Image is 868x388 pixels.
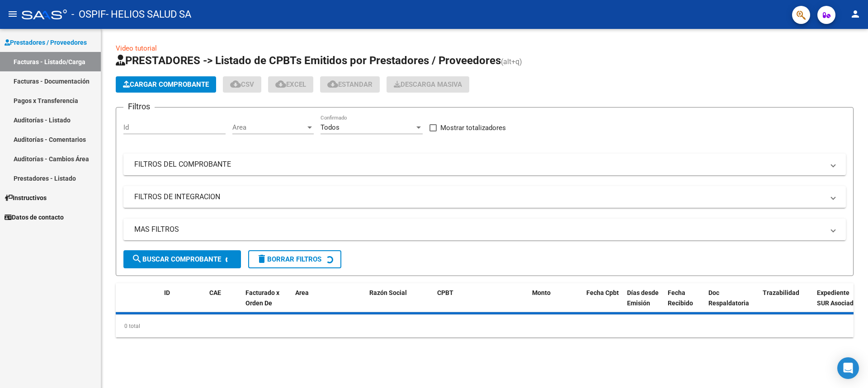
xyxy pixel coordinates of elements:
[369,289,407,296] span: Razón Social
[275,80,306,89] span: EXCEL
[123,219,846,240] mat-expansion-panel-header: MAS FILTROS
[813,283,863,323] datatable-header-cell: Expediente SUR Asociado
[327,79,338,89] mat-icon: cloud_download
[387,76,469,93] button: Descarga Masiva
[837,357,859,379] div: Open Intercom Messenger
[434,283,528,323] datatable-header-cell: CPBT
[437,289,453,296] span: CPBT
[5,193,47,203] span: Instructivos
[123,186,846,208] mat-expansion-panel-header: FILTROS DE INTEGRACION
[327,80,373,89] span: Estandar
[763,289,799,296] span: Trazabilidad
[532,289,551,296] span: Monto
[232,123,306,131] span: Area
[230,80,254,89] span: CSV
[501,57,522,66] span: (alt+q)
[230,79,241,89] mat-icon: cloud_download
[623,283,664,323] datatable-header-cell: Días desde Emisión
[295,289,309,296] span: Area
[223,76,261,93] button: CSV
[5,37,87,47] span: Prestadores / Proveedores
[850,9,861,19] mat-icon: person
[160,283,206,323] datatable-header-cell: ID
[440,122,506,133] span: Mostrar totalizadores
[206,283,242,323] datatable-header-cell: CAE
[71,5,106,24] span: - OSPIF
[134,192,824,202] mat-panel-title: FILTROS DE INTEGRACION
[366,283,434,323] datatable-header-cell: Razón Social
[123,80,209,89] span: Cargar Comprobante
[123,250,241,268] button: Buscar Comprobante
[242,283,292,323] datatable-header-cell: Facturado x Orden De
[583,283,623,323] datatable-header-cell: Fecha Cpbt
[321,123,340,131] span: Todos
[705,283,759,323] datatable-header-cell: Doc Respaldatoria
[7,9,18,19] mat-icon: menu
[5,212,64,222] span: Datos de contacto
[116,54,501,67] span: PRESTADORES -> Listado de CPBTs Emitidos por Prestadores / Proveedores
[164,289,170,296] span: ID
[132,255,221,263] span: Buscar Comprobante
[817,289,857,307] span: Expediente SUR Asociado
[268,76,313,93] button: EXCEL
[586,289,619,296] span: Fecha Cpbt
[248,250,341,268] button: Borrar Filtros
[292,283,353,323] datatable-header-cell: Area
[116,315,854,337] div: 0 total
[275,79,286,89] mat-icon: cloud_download
[245,289,279,307] span: Facturado x Orden De
[627,289,659,307] span: Días desde Emisión
[320,76,380,93] button: Estandar
[256,253,267,264] mat-icon: delete
[123,154,846,175] mat-expansion-panel-header: FILTROS DEL COMPROBANTE
[528,283,583,323] datatable-header-cell: Monto
[106,5,191,24] span: - HELIOS SALUD SA
[116,44,157,52] a: Video tutorial
[134,159,824,169] mat-panel-title: FILTROS DEL COMPROBANTE
[132,253,142,264] mat-icon: search
[123,100,155,113] h3: Filtros
[394,80,462,89] span: Descarga Masiva
[256,255,321,263] span: Borrar Filtros
[759,283,813,323] datatable-header-cell: Trazabilidad
[209,289,221,296] span: CAE
[116,76,216,93] button: Cargar Comprobante
[134,224,824,234] mat-panel-title: MAS FILTROS
[387,76,469,93] app-download-masive: Descarga masiva de comprobantes (adjuntos)
[668,289,693,307] span: Fecha Recibido
[708,289,749,307] span: Doc Respaldatoria
[664,283,705,323] datatable-header-cell: Fecha Recibido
